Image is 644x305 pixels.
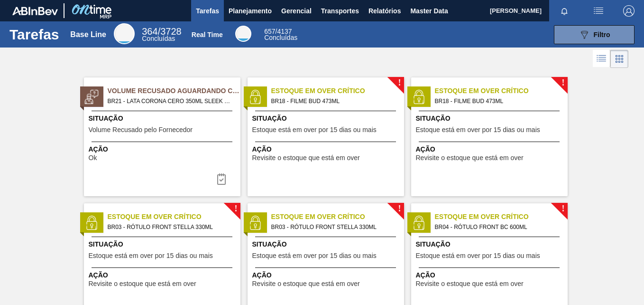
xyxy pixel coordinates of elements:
div: Real Time [264,29,297,41]
span: 364 [142,26,157,37]
span: / 3728 [142,26,181,37]
img: Logout [623,5,635,17]
span: Revisite o estoque que está em over [89,280,196,287]
span: Estoque em Over Crítico [271,86,404,96]
span: Situação [416,114,565,124]
span: Concluídas [264,34,297,41]
span: BR03 - RÓTULO FRONT STELLA 330ML [108,222,233,232]
img: userActions [593,5,604,17]
span: Situação [252,114,402,124]
span: BR21 - LATA CORONA CERO 350ML SLEEK Volume - 624882 [108,96,233,106]
div: Real Time [192,31,223,38]
span: Relatórios [368,5,401,17]
span: ! [398,79,401,86]
span: Estoque está em over por 15 dias ou mais [252,252,377,259]
span: Estoque está em over por 15 dias ou mais [252,126,377,133]
div: Base Line [70,30,106,39]
span: Revisite o estoque que está em over [416,280,524,287]
span: Revisite o estoque que está em over [252,154,360,162]
img: status [84,90,99,104]
span: BR18 - FILME BUD 473ML [435,96,560,106]
span: Revisite o estoque que está em over [416,154,524,162]
div: Base Line [114,23,135,44]
img: status [248,216,262,230]
span: / 4137 [264,28,292,35]
span: ! [398,205,401,212]
span: Planejamento [229,5,272,17]
span: ! [561,205,564,212]
h1: Tarefas [9,29,59,40]
div: Visão em Lista [593,50,610,68]
img: TNhmsLtSVTkK8tSr43FrP2fwEKptu5GPRR3wAAAABJRU5ErkJggg== [12,7,58,15]
div: Visão em Cards [610,50,628,68]
span: Ação [252,270,402,280]
span: Estoque em Over Crítico [435,86,568,96]
button: Filtro [554,25,635,44]
span: Revisite o estoque que está em over [252,280,360,287]
img: status [412,216,426,230]
button: Notificações [549,4,580,18]
span: Tarefas [196,5,219,17]
span: Ação [416,144,565,154]
span: Situação [89,239,238,249]
span: Estoque em Over Crítico [108,212,240,222]
span: Volume Recusado Aguardando Ciência [108,86,240,96]
button: icon-task-complete [210,170,233,189]
span: Filtro [594,31,610,38]
span: Ação [252,144,402,154]
img: icon-task-complete [216,173,227,185]
span: Estoque está em over por 15 dias ou mais [416,126,540,133]
span: Ok [89,154,97,162]
span: 657 [264,28,275,35]
span: Master Data [410,5,448,17]
span: Estoque está em over por 15 dias ou mais [89,252,213,259]
span: Transportes [321,5,359,17]
span: Ação [89,144,238,154]
span: BR03 - RÓTULO FRONT STELLA 330ML [271,222,396,232]
span: BR04 - RÓTULO FRONT BC 600ML [435,222,560,232]
span: Estoque em Over Crítico [435,212,568,222]
img: status [248,90,262,104]
img: status [412,90,426,104]
span: Estoque em Over Crítico [271,212,404,222]
span: ! [561,79,564,86]
span: Situação [89,114,238,124]
div: Real Time [235,26,251,42]
span: Situação [252,239,402,249]
span: Concluídas [142,35,175,42]
span: Ação [89,270,238,280]
span: Volume Recusado pelo Fornecedor [89,126,193,133]
div: Base Line [142,28,181,42]
div: Completar tarefa: 30206025 [210,170,233,189]
span: Situação [416,239,565,249]
span: Ação [416,270,565,280]
span: Gerencial [281,5,312,17]
img: status [84,216,99,230]
span: ! [234,205,237,212]
span: Estoque está em over por 15 dias ou mais [416,252,540,259]
span: BR18 - FILME BUD 473ML [271,96,396,106]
